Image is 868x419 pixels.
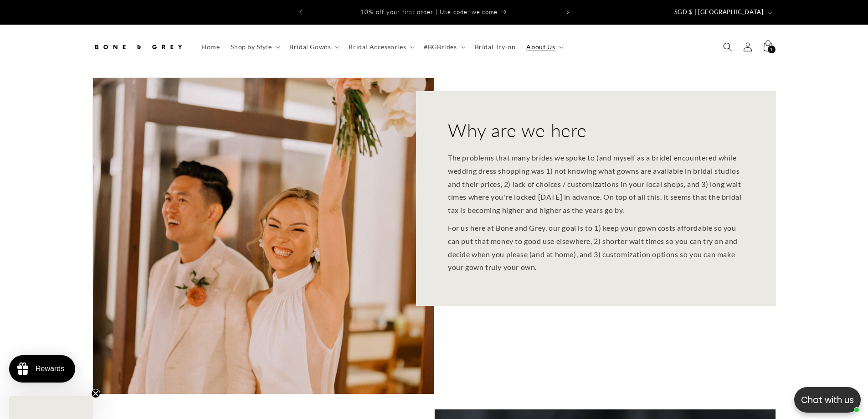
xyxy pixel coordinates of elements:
a: Bridal Try-on [469,37,521,57]
span: Bridal Gowns [289,43,331,51]
summary: Shop by Style [225,37,284,57]
button: Open chatbox [794,387,861,413]
a: Bone and Grey Bridal [89,34,187,61]
p: The problems that many brides we spoke to (and myself as a bride) encountered while wedding dress... [448,151,744,217]
span: SGD $ | [GEOGRAPHIC_DATA] [674,8,764,17]
div: Close teaser [9,396,93,419]
summary: #BGBrides [418,37,469,57]
summary: Search [718,37,738,57]
summary: About Us [521,37,567,57]
span: Bridal Try-on [475,43,516,51]
button: SGD $ | [GEOGRAPHIC_DATA] [669,4,776,21]
span: 10% off your first order | Use code: welcome [360,8,498,16]
p: Chat with us [794,393,861,407]
span: About Us [526,43,555,51]
summary: Bridal Accessories [343,37,418,57]
button: Previous announcement [291,4,311,21]
span: 1 [770,46,773,53]
span: Bridal Accessories [349,43,406,51]
span: #BGBrides [424,43,457,51]
img: Bone and Grey Bridal [92,37,184,57]
div: Rewards [36,365,64,373]
h2: Why are we here [448,119,587,142]
button: Next announcement [558,4,578,21]
button: Close teaser [91,389,100,398]
p: For us here at Bone and Grey, our goal is to 1) keep your gown costs affordable so you can put th... [448,222,744,274]
summary: Bridal Gowns [284,37,343,57]
span: Home [201,43,220,51]
a: Home [196,37,225,57]
span: Shop by Style [231,43,272,51]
